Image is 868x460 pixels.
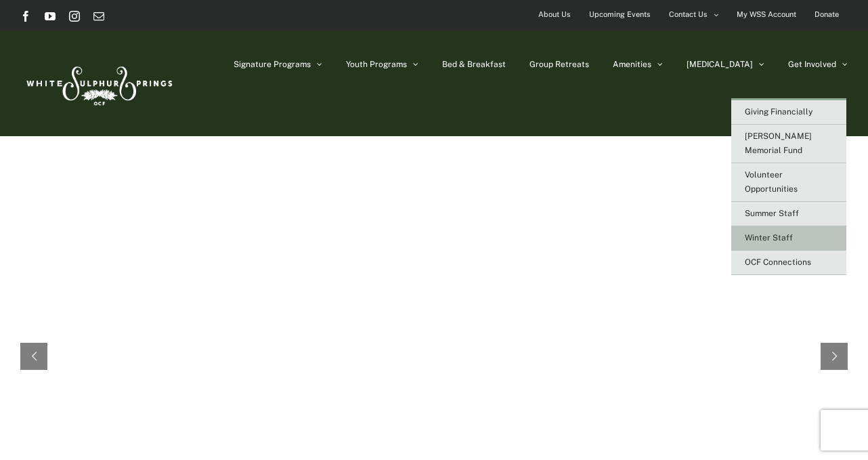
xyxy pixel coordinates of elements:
a: Amenities [613,30,663,98]
a: Signature Programs [234,30,322,98]
a: Instagram [69,11,80,22]
a: Youth Programs [346,30,418,98]
a: YouTube [45,11,56,22]
span: Group Retreats [529,60,589,68]
span: Summer Staff [745,209,799,218]
a: Group Retreats [529,30,589,98]
img: White Sulphur Springs Logo [20,51,176,115]
span: [MEDICAL_DATA] [687,60,753,68]
span: Get Involved [788,60,836,68]
span: Signature Programs [234,60,311,68]
a: Giving Financially [731,100,846,125]
span: Youth Programs [346,60,407,68]
span: About Us [538,5,571,24]
span: Amenities [613,60,651,68]
span: [PERSON_NAME] Memorial Fund [745,131,812,155]
a: Bed & Breakfast [442,30,506,98]
span: Winter Staff [745,233,793,243]
a: Volunteer Opportunities [731,163,846,202]
a: [PERSON_NAME] Memorial Fund [731,125,846,163]
span: Volunteer Opportunities [745,170,798,194]
a: Facebook [20,11,31,22]
a: Get Involved [788,30,848,98]
span: Donate [815,5,839,24]
span: Contact Us [669,5,708,24]
a: [MEDICAL_DATA] [687,30,764,98]
a: Winter Staff [731,226,846,251]
nav: Main Menu [234,30,848,98]
span: Giving Financially [745,107,812,117]
a: OCF Connections [731,251,846,275]
span: My WSS Account [737,5,796,24]
a: Summer Staff [731,202,846,226]
span: Bed & Breakfast [442,60,506,68]
a: Email [93,11,104,22]
span: Upcoming Events [589,5,651,24]
span: OCF Connections [745,257,811,267]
